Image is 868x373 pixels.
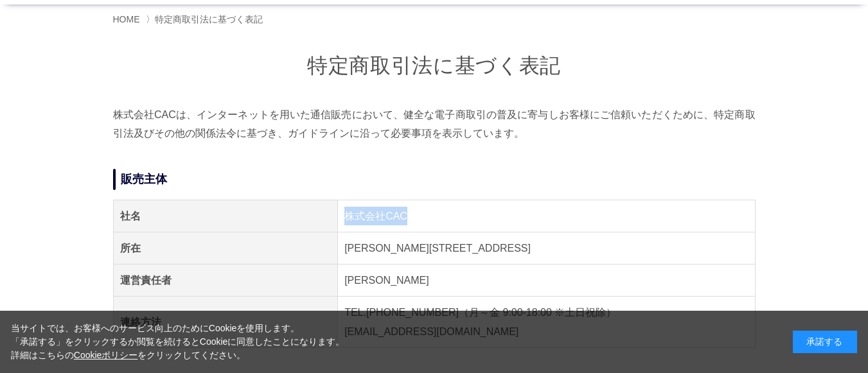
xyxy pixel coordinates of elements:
[155,14,263,24] span: 特定商取引法に基づく表記
[74,350,138,360] a: Cookieポリシー
[11,322,345,362] div: 当サイトでは、お客様へのサービス向上のためにCookieを使用します。 「承諾する」をクリックするか閲覧を続けるとCookieに同意したことになります。 詳細はこちらの をクリックしてください。
[338,265,755,297] td: [PERSON_NAME]
[338,297,755,348] td: TEL.[PHONE_NUMBER]（月～金 9:00-18:00 ※土日祝除） [EMAIL_ADDRESS][DOMAIN_NAME]
[113,232,338,264] th: 所在
[113,265,338,297] th: 運営責任者
[113,200,338,232] th: 社名
[113,297,338,348] th: 連絡方法
[113,169,756,190] h2: 販売主体
[338,232,755,264] td: [PERSON_NAME][STREET_ADDRESS]
[146,13,266,26] li: 〉
[113,105,756,143] p: 株式会社CACは、インターネットを用いた通信販売において、健全な電子商取引の普及に寄与しお客様にご信頼いただくために、特定商取引法及びその他の関係法令に基づき、ガイドラインに沿って必要事項を表示...
[113,14,140,24] a: HOME
[338,200,755,232] td: 株式会社CAC
[113,52,756,80] h1: 特定商取引法に基づく表記
[793,331,857,353] div: 承諾する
